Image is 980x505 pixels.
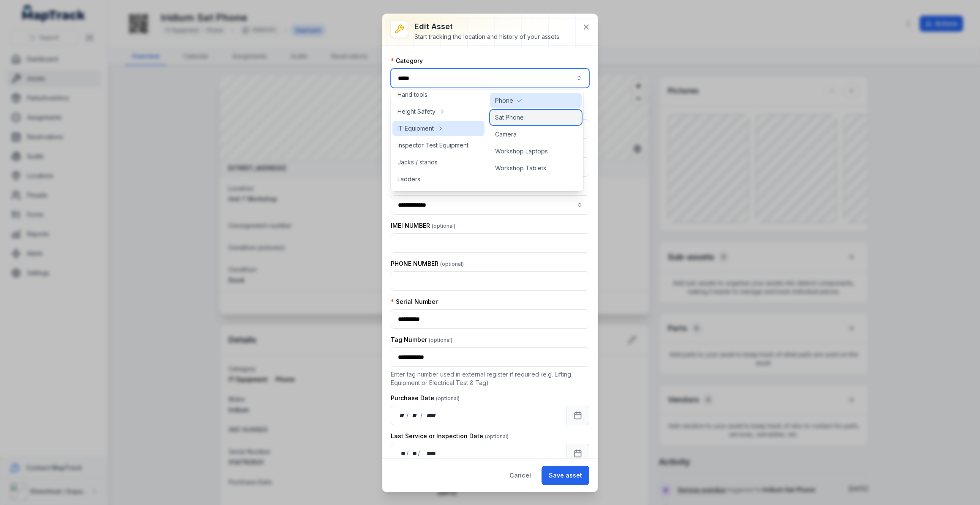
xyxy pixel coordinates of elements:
label: Purchase Date [391,394,460,402]
span: Inspector Test Equipment [397,141,468,150]
button: Save asset [542,466,589,485]
div: month, [409,411,421,420]
div: / [406,449,409,458]
div: / [406,411,409,420]
span: Height Safety [397,107,436,116]
h3: Edit asset [414,21,561,33]
label: Serial Number [391,298,438,306]
button: Calendar [566,444,589,463]
p: Enter tag number used in external register if required (e.g. Lifting Equipment or Electrical Test... [391,370,589,387]
div: year, [423,411,439,420]
div: Start tracking the location and history of your assets. [414,33,561,41]
span: Ladders [397,175,420,183]
span: Sat Phone [495,113,524,122]
div: month, [409,449,418,458]
div: day, [398,411,406,420]
div: day, [398,449,406,458]
span: Workshop Tablets [495,164,546,172]
input: asset-edit:cf[5827e389-34f9-4b46-9346-a02c2bfa3a05]-label [391,195,589,215]
label: PHONE NUMBER [391,259,464,268]
span: Camera [495,130,517,139]
button: Calendar [566,406,589,425]
div: / [418,449,421,458]
span: Hand tools [397,90,427,99]
button: Cancel [502,466,538,485]
span: Workshop Laptops [495,147,548,156]
label: Last Service or Inspection Date [391,432,509,440]
div: year, [421,449,437,458]
label: Tag Number [391,336,452,344]
div: / [420,411,423,420]
span: Phone [495,96,513,105]
span: Jacks / stands [397,158,438,167]
label: IMEI NUMBER [391,221,455,230]
label: Category [391,57,423,65]
span: IT Equipment [397,124,434,133]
